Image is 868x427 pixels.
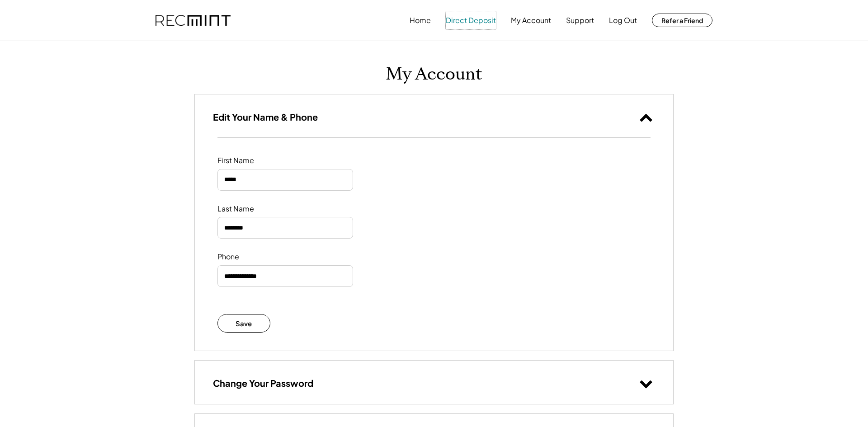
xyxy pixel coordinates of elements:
[156,15,231,26] img: recmint-logotype%403x.png
[511,11,551,29] button: My Account
[217,204,308,214] div: Last Name
[213,377,313,389] h3: Change Your Password
[386,64,482,85] h1: My Account
[217,314,270,333] button: Save
[446,11,496,29] button: Direct Deposit
[410,11,431,29] button: Home
[217,252,308,262] div: Phone
[609,11,637,29] button: Log Out
[566,11,594,29] button: Support
[217,156,308,165] div: First Name
[652,14,712,27] button: Refer a Friend
[213,111,318,123] h3: Edit Your Name & Phone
